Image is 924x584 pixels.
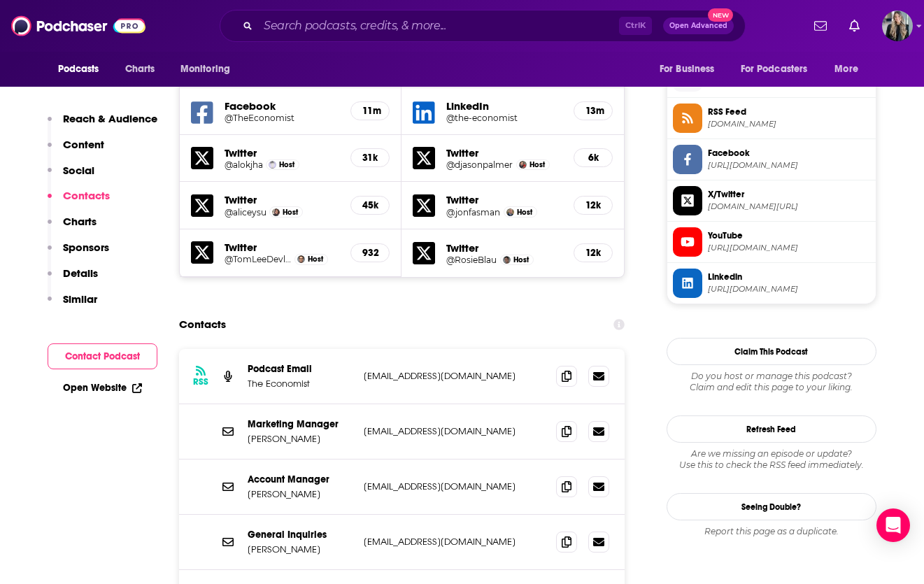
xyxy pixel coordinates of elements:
[809,14,832,38] a: Show notifications dropdown
[225,207,266,218] a: @aliceysu
[308,255,323,264] span: Host
[48,241,109,266] button: Sponsors
[667,526,876,537] div: Report this page as a duplicate.
[225,159,263,170] a: @alokjha
[248,433,353,445] p: [PERSON_NAME]
[48,292,97,318] button: Similar
[180,59,230,79] span: Monitoring
[834,59,858,79] span: More
[11,13,145,39] img: Podchaser - Follow, Share and Rate Podcasts
[708,188,870,201] span: X/Twitter
[225,241,340,254] h5: Twitter
[708,201,870,212] span: twitter.com/TheEconomist
[48,112,157,138] button: Reach & Audience
[63,189,110,202] p: Contacts
[446,193,562,206] h5: Twitter
[673,186,870,215] a: X/Twitter[DOMAIN_NAME][URL]
[673,145,870,174] a: Facebook[URL][DOMAIN_NAME]
[708,271,870,283] span: Linkedin
[882,10,913,41] button: Show profile menu
[667,371,876,393] div: Claim and edit this page to your liking.
[225,254,292,264] h5: @TomLeeDevlin
[362,105,378,117] h5: 11m
[220,10,746,42] div: Search podcasts, credits, & more...
[63,382,142,394] a: Open Website
[297,255,305,263] a: Tom Lee-Devlin
[193,376,208,387] h3: RSS
[673,104,870,133] a: RSS Feed[DOMAIN_NAME]
[116,56,164,83] a: Charts
[48,215,97,241] button: Charts
[63,112,157,125] p: Reach & Audience
[667,371,876,382] span: Do you host or manage this podcast?
[248,418,353,430] p: Marketing Manager
[513,255,529,264] span: Host
[708,8,733,22] span: New
[248,378,353,390] p: The Economist
[708,160,870,171] span: https://www.facebook.com/TheEconomist
[585,199,601,211] h5: 12k
[283,208,298,217] span: Host
[708,284,870,294] span: https://www.linkedin.com/company/the-economist
[48,164,94,190] button: Social
[48,189,110,215] button: Contacts
[446,255,497,265] a: @RosieBlau
[63,266,98,280] p: Details
[585,247,601,259] h5: 12k
[708,229,870,242] span: YouTube
[585,152,601,164] h5: 6k
[446,207,500,218] a: @jonfasman
[708,243,870,253] span: https://www.youtube.com/@TheEconomist
[63,241,109,254] p: Sponsors
[63,215,97,228] p: Charts
[619,17,652,35] span: Ctrl K
[519,161,527,169] img: Jason Palmer
[364,425,546,437] p: [EMAIL_ADDRESS][DOMAIN_NAME]
[446,113,562,123] a: @the-economist
[248,363,353,375] p: Podcast Email
[225,99,340,113] h5: Facebook
[708,147,870,159] span: Facebook
[272,208,280,216] img: Alice Su
[876,508,910,542] div: Open Intercom Messenger
[667,415,876,443] button: Refresh Feed
[503,256,511,264] img: Rosie Blau
[673,227,870,257] a: YouTube[URL][DOMAIN_NAME]
[882,10,913,41] span: Logged in as MaggieWard
[225,193,340,206] h5: Twitter
[708,119,870,129] span: access.acast.com
[48,343,157,369] button: Contact Podcast
[660,59,715,79] span: For Business
[48,56,118,83] button: open menu
[669,22,727,29] span: Open Advanced
[650,56,732,83] button: open menu
[269,161,276,169] img: Alok Jha
[248,488,353,500] p: [PERSON_NAME]
[667,493,876,520] a: Seeing Double?
[279,160,294,169] span: Host
[585,105,601,117] h5: 13m
[258,15,619,37] input: Search podcasts, credits, & more...
[882,10,913,41] img: User Profile
[446,241,562,255] h5: Twitter
[171,56,248,83] button: open menu
[125,59,155,79] span: Charts
[446,146,562,159] h5: Twitter
[517,208,532,217] span: Host
[248,543,353,555] p: [PERSON_NAME]
[58,59,99,79] span: Podcasts
[48,266,98,292] button: Details
[446,159,513,170] a: @djasonpalmer
[741,59,808,79] span: For Podcasters
[225,113,340,123] a: @TheEconomist
[663,17,734,34] button: Open AdvancedNew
